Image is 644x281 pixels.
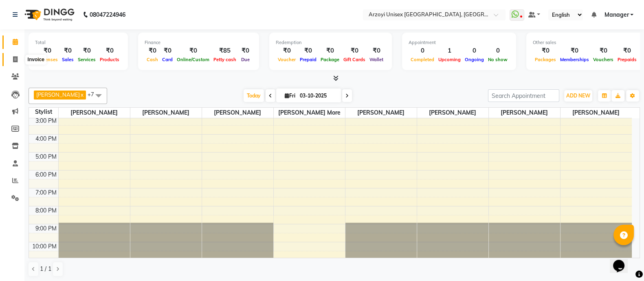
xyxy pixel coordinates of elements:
div: ₹0 [60,46,76,55]
div: 9:00 PM [34,224,58,233]
div: Total [35,39,121,46]
span: [PERSON_NAME] [130,108,202,118]
span: Voucher [276,57,298,62]
span: Vouchers [591,57,615,62]
span: Wallet [367,57,385,62]
span: Fri [283,93,297,99]
div: ₹0 [319,46,341,55]
span: Manager [604,11,629,19]
img: logo [21,3,77,26]
span: [PERSON_NAME] [560,108,632,118]
span: 1 / 1 [40,265,51,273]
div: Redemption [276,39,385,46]
span: Upcoming [436,57,463,62]
div: ₹0 [175,46,211,55]
span: Prepaid [298,57,319,62]
span: ADD NEW [566,93,590,99]
span: Prepaids [615,57,639,62]
div: ₹0 [558,46,591,55]
span: Sales [60,57,76,62]
div: 1 [436,46,463,55]
input: 2025-10-03 [297,90,338,102]
div: 10:00 PM [31,242,58,251]
div: ₹0 [276,46,298,55]
span: [PERSON_NAME] [489,108,560,118]
span: Completed [409,57,436,62]
div: 7:00 PM [34,188,58,197]
div: 3:00 PM [34,117,58,125]
span: [PERSON_NAME] [345,108,417,118]
div: 6:00 PM [34,170,58,179]
a: x [80,91,84,98]
span: [PERSON_NAME] More [274,108,345,118]
span: +7 [88,91,100,97]
div: ₹0 [298,46,319,55]
div: ₹0 [238,46,253,55]
span: Products [98,57,121,62]
b: 08047224946 [90,3,125,26]
button: ADD NEW [564,90,592,102]
div: 0 [409,46,436,55]
div: ₹0 [367,46,385,55]
div: 0 [486,46,510,55]
div: ₹0 [615,46,639,55]
span: Online/Custom [175,57,211,62]
div: ₹85 [211,46,238,55]
span: Today [244,89,264,102]
div: Appointment [409,39,510,46]
span: No show [486,57,510,62]
div: Finance [145,39,253,46]
span: Package [319,57,341,62]
div: ₹0 [145,46,160,55]
span: [PERSON_NAME] [202,108,273,118]
div: 5:00 PM [34,153,58,161]
iframe: chat widget [610,248,636,273]
span: Cash [145,57,160,62]
div: Stylist [29,108,58,116]
div: 4:00 PM [34,135,58,143]
span: Memberships [558,57,591,62]
span: Packages [533,57,558,62]
div: Invoice [26,55,46,65]
div: ₹0 [35,46,60,55]
span: [PERSON_NAME] [59,108,130,118]
div: ₹0 [160,46,175,55]
span: [PERSON_NAME] [417,108,488,118]
span: Due [239,57,252,62]
span: Gift Cards [341,57,367,62]
input: Search Appointment [488,89,559,102]
span: Services [76,57,98,62]
span: Card [160,57,175,62]
div: ₹0 [76,46,98,55]
div: ₹0 [98,46,121,55]
span: Ongoing [463,57,486,62]
div: ₹0 [533,46,558,55]
span: [PERSON_NAME] [36,91,80,98]
div: 0 [463,46,486,55]
div: ₹0 [591,46,615,55]
div: 8:00 PM [34,206,58,215]
span: Petty cash [211,57,238,62]
div: ₹0 [341,46,367,55]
